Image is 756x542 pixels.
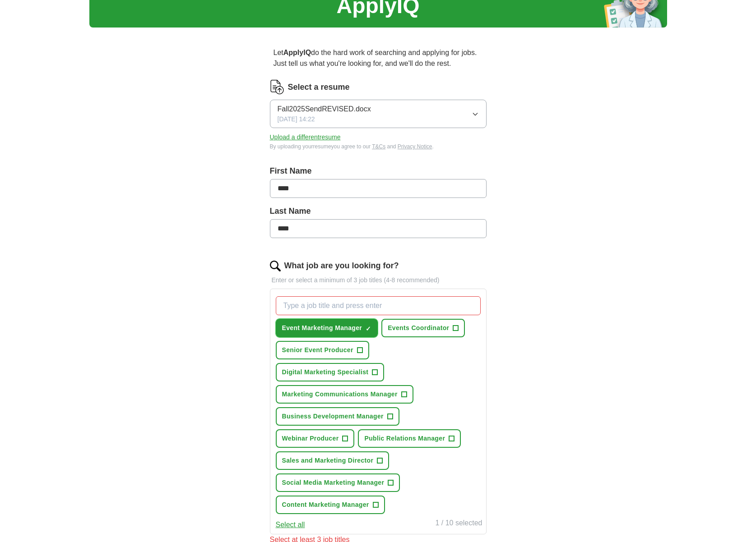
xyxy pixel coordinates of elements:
[284,260,399,272] label: What job are you looking for?
[283,49,311,56] strong: ApplyIQ
[270,80,284,94] img: CV Icon
[358,429,461,448] button: Public Relations Manager
[282,323,362,333] span: Event Marketing Manager
[276,319,378,337] button: Event Marketing Manager✓
[276,385,413,404] button: Marketing Communications Manager
[282,367,369,377] span: Digital Marketing Specialist
[270,44,487,73] p: Let do the hard work of searching and applying for jobs. Just tell us what you're looking for, an...
[366,325,371,332] span: ✓
[276,451,390,470] button: Sales and Marketing Director
[276,519,305,530] button: Select all
[276,473,400,492] button: Social Media Marketing Manager
[276,407,399,426] button: Business Development Manager
[270,133,341,142] button: Upload a differentresume
[282,412,384,421] span: Business Development Manager
[288,81,350,93] label: Select a resume
[388,323,449,333] span: Events Coordinator
[398,143,432,150] a: Privacy Notice
[270,165,487,177] label: First Name
[270,261,281,271] img: search.png
[278,115,315,124] span: [DATE] 14:22
[276,296,481,315] input: Type a job title and press enter
[364,434,445,443] span: Public Relations Manager
[276,496,385,514] button: Content Marketing Manager
[276,429,355,448] button: Webinar Producer
[276,363,385,381] button: Digital Marketing Specialist
[270,142,487,151] div: By uploading your resume you agree to our and .
[270,276,487,285] p: Enter or select a minimum of 3 job titles (4-8 recommended)
[282,390,398,399] span: Marketing Communications Manager
[381,319,465,337] button: Events Coordinator
[282,456,374,465] span: Sales and Marketing Director
[270,205,487,217] label: Last Name
[276,341,369,359] button: Senior Event Producer
[270,100,487,128] button: Fall2025SendREVISED.docx[DATE] 14:22
[282,478,385,487] span: Social Media Marketing Manager
[282,434,339,443] span: Webinar Producer
[282,500,369,510] span: Content Marketing Manager
[372,143,385,150] a: T&Cs
[435,518,482,530] div: 1 / 10 selected
[282,345,353,355] span: Senior Event Producer
[278,104,371,115] span: Fall2025SendREVISED.docx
